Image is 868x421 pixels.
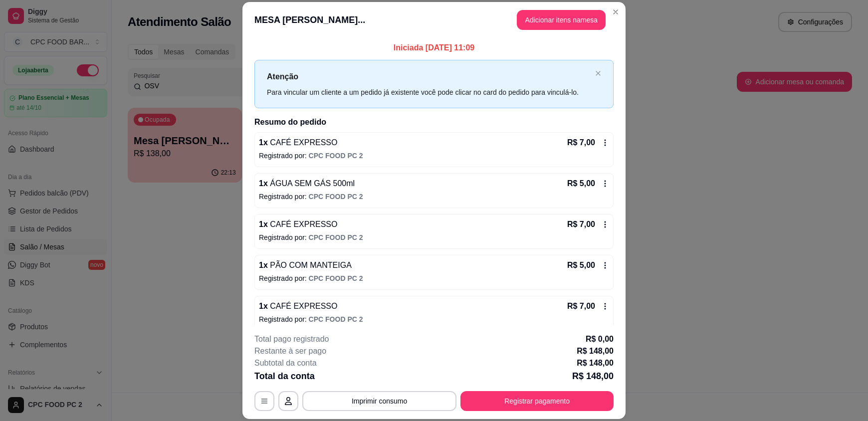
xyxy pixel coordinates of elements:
[259,300,337,312] p: 1 x
[268,138,338,147] span: CAFÉ EXPRESSO
[254,369,315,383] p: Total da conta
[586,333,614,345] p: R$ 0,00
[259,232,609,242] p: Registrado por:
[267,70,591,83] p: Atenção
[572,369,614,383] p: R$ 148,00
[259,259,352,271] p: 1 x
[309,152,363,160] span: CPC FOOD PC 2
[309,193,363,201] span: CPC FOOD PC 2
[517,10,606,30] button: Adicionar itens namesa
[460,391,614,411] button: Registrar pagamento
[608,4,624,20] button: Close
[254,333,329,345] p: Total pago registrado
[268,302,338,310] span: CAFÉ EXPRESSO
[268,261,352,269] span: PÃO COM MANTEIGA
[567,300,595,312] p: R$ 7,00
[259,137,337,149] p: 1 x
[267,87,591,98] div: Para vincular um cliente a um pedido já existente você pode clicar no card do pedido para vinculá...
[259,273,609,283] p: Registrado por:
[254,42,614,54] p: Iniciada [DATE] 11:09
[254,345,326,357] p: Restante à ser pago
[577,345,614,357] p: R$ 148,00
[309,233,363,241] span: CPC FOOD PC 2
[242,2,626,38] header: MESA [PERSON_NAME]...
[259,192,609,202] p: Registrado por:
[567,137,595,149] p: R$ 7,00
[259,178,355,190] p: 1 x
[595,70,601,76] span: close
[309,274,363,282] span: CPC FOOD PC 2
[259,218,337,230] p: 1 x
[254,357,317,369] p: Subtotal da conta
[567,178,595,190] p: R$ 5,00
[254,116,614,128] h2: Resumo do pedido
[567,218,595,230] p: R$ 7,00
[567,259,595,271] p: R$ 5,00
[259,151,609,161] p: Registrado por:
[595,70,601,77] button: close
[259,314,609,324] p: Registrado por:
[577,357,614,369] p: R$ 148,00
[309,315,363,323] span: CPC FOOD PC 2
[268,220,338,228] span: CAFÉ EXPRESSO
[302,391,456,411] button: Imprimir consumo
[268,179,355,188] span: ÁGUA SEM GÁS 500ml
